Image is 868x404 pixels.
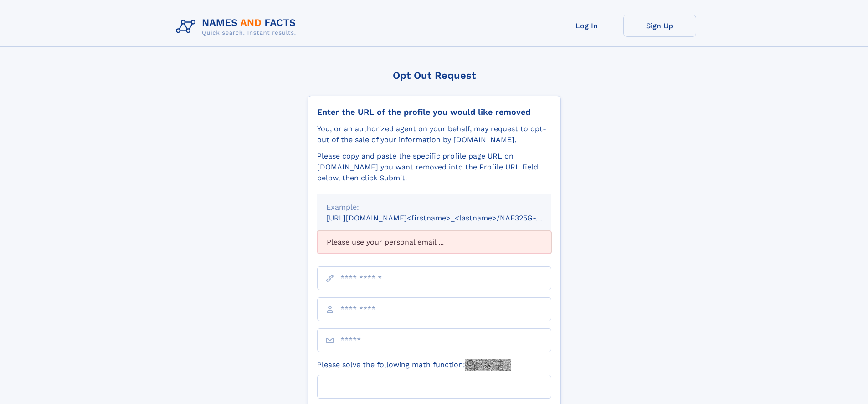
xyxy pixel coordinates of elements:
label: Please solve the following math function: [317,359,511,371]
div: Example: [326,202,542,213]
a: Log In [550,15,623,37]
a: Sign Up [623,15,696,37]
div: Please use your personal email ... [317,231,551,254]
div: You, or an authorized agent on your behalf, may request to opt-out of the sale of your informatio... [317,123,551,145]
small: [URL][DOMAIN_NAME]<firstname>_<lastname>/NAF325G-xxxxxxxx [326,214,569,222]
img: Logo Names and Facts [172,15,303,39]
div: Opt Out Request [308,70,561,81]
div: Please copy and paste the specific profile page URL on [DOMAIN_NAME] you want removed into the Pr... [317,151,551,184]
div: Enter the URL of the profile you would like removed [317,107,551,117]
